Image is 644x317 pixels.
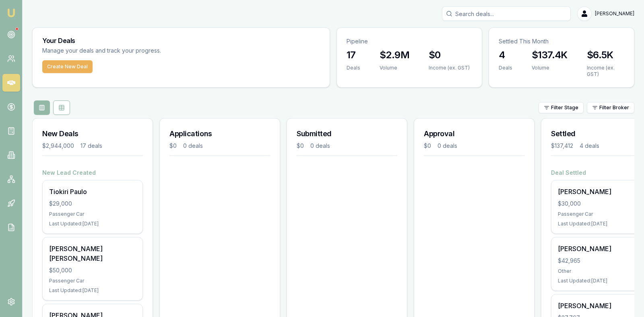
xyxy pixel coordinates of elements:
div: Last Updated: [DATE] [49,287,136,294]
button: Create New Deal [42,60,93,73]
h3: New Deals [42,128,143,139]
span: Filter Stage [551,104,578,111]
button: Filter Stage [539,102,584,113]
input: Search deals [442,6,571,21]
p: Pipeline [347,37,472,45]
div: 0 deals [438,142,457,150]
div: $29,000 [49,200,136,208]
h3: $6.5K [587,49,624,61]
div: $0 [424,142,431,150]
h3: Approval [424,128,524,139]
div: Passenger Car [49,211,136,217]
h3: $2.9M [380,49,409,61]
span: Filter Broker [599,104,629,111]
div: Volume [380,65,409,71]
div: Tiokiri Paulo [49,187,136,196]
p: Manage your deals and track your progress. [42,46,248,55]
div: 4 deals [580,142,599,150]
div: Income (ex. GST) [587,65,624,78]
img: emu-icon-u.png [6,8,16,18]
h3: Applications [169,128,270,139]
h3: 4 [499,49,512,61]
div: Last Updated: [DATE] [49,221,136,227]
h3: 17 [347,49,360,61]
div: 0 deals [183,142,203,150]
div: $50,000 [49,266,136,274]
button: Filter Broker [587,102,634,113]
h4: New Lead Created [42,169,143,177]
div: [PERSON_NAME] [PERSON_NAME] [49,244,136,263]
h3: Your Deals [42,37,320,44]
span: [PERSON_NAME] [595,10,634,17]
h3: $0 [429,49,470,61]
div: Deals [347,65,360,71]
div: Volume [532,65,568,71]
div: $0 [297,142,304,150]
h3: Submitted [297,128,397,139]
div: 17 deals [80,142,102,150]
div: $2,944,000 [42,142,74,150]
h3: $137.4K [532,49,568,61]
div: Income (ex. GST) [429,65,470,71]
div: 0 deals [310,142,330,150]
div: Passenger Car [49,278,136,284]
div: $0 [169,142,177,150]
div: Deals [499,65,512,71]
p: Settled This Month [499,37,624,45]
div: $137,412 [551,142,573,150]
